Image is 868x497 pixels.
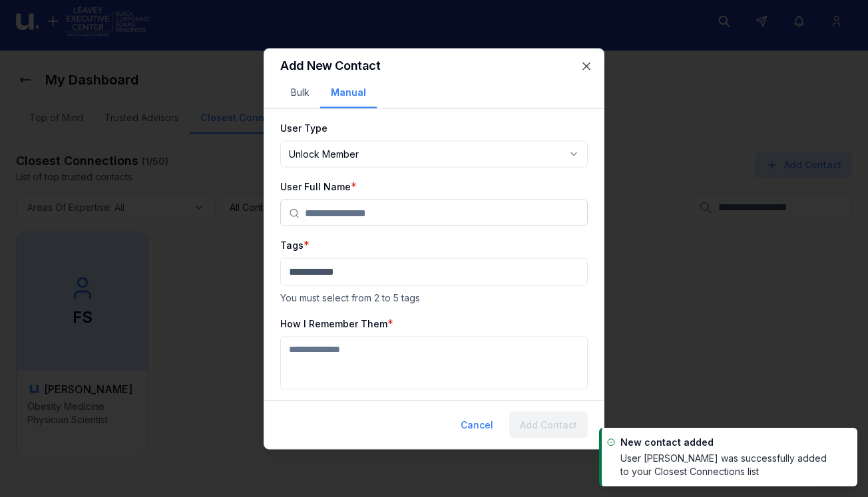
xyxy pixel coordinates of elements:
button: Manual [320,85,377,108]
h2: Add New Contact [280,59,588,71]
label: User Type [280,122,327,133]
p: You must select from 2 to 5 tags [280,291,588,304]
label: How I Remember Them [280,317,387,329]
label: User Full Name [280,180,351,192]
button: Cancel [450,411,504,438]
button: Bulk [280,85,320,108]
label: Tags [280,239,304,250]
